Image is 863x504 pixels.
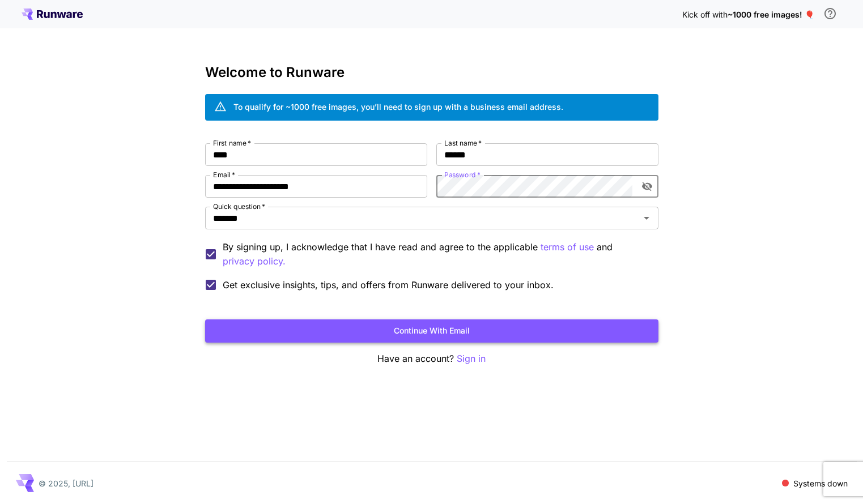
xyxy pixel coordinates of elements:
span: Get exclusive insights, tips, and offers from Runware delivered to your inbox. [223,278,554,292]
p: privacy policy. [223,254,286,268]
span: Kick off with [682,10,728,19]
h3: Welcome to Runware [205,65,658,80]
label: Password [444,170,481,180]
p: By signing up, I acknowledge that I have read and agree to the applicable and [223,240,649,268]
button: toggle password visibility [637,176,657,197]
button: By signing up, I acknowledge that I have read and agree to the applicable terms of use and [223,254,286,268]
p: © 2025, [URL] [39,477,93,489]
label: Email [213,170,235,180]
label: First name [213,138,251,148]
label: Last name [444,138,482,148]
label: Quick question [213,202,265,211]
p: Systems down [793,477,848,489]
button: Sign in [457,352,486,366]
button: In order to qualify for free credit, you need to sign up with a business email address and click ... [819,2,841,25]
button: By signing up, I acknowledge that I have read and agree to the applicable and privacy policy. [541,240,594,254]
div: To qualify for ~1000 free images, you’ll need to sign up with a business email address. [233,101,563,113]
button: Continue with email [205,319,658,343]
span: ~1000 free images! 🎈 [728,10,814,19]
p: terms of use [541,240,594,254]
p: Have an account? [205,352,658,366]
button: Open [639,210,654,226]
